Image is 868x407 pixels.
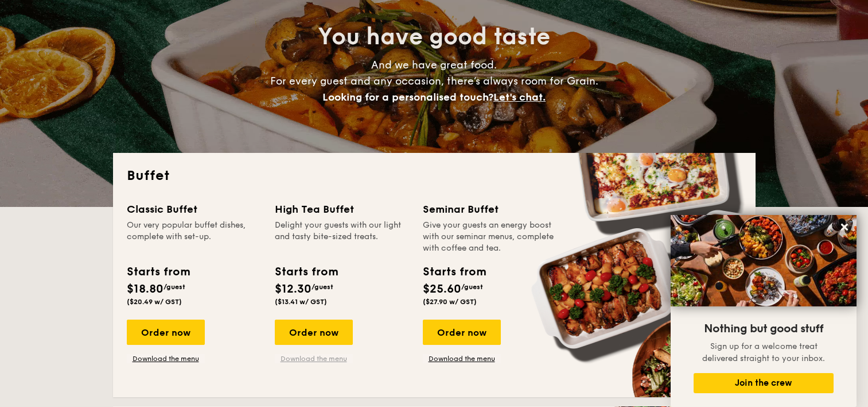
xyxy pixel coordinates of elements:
div: Starts from [127,263,189,281]
span: And we have great food. For every guest and any occasion, there’s always room for Grain. [270,59,598,103]
div: Seminar Buffet [423,201,557,217]
div: Give your guests an energy boost with our seminar menus, complete with coffee and tea. [423,220,557,254]
div: Order now [423,320,501,345]
img: DSC07876-Edit02-Large.jpeg [671,215,857,306]
span: $18.80 [127,282,164,296]
a: Download the menu [423,354,501,363]
span: Nothing but good stuff [704,322,823,336]
button: Close [835,218,854,236]
span: ($13.41 w/ GST) [275,298,327,306]
div: High Tea Buffet [275,201,409,217]
div: Our very popular buffet dishes, complete with set-up. [127,220,261,254]
div: Classic Buffet [127,201,261,217]
button: Join the crew [694,373,834,393]
span: $12.30 [275,282,312,296]
div: Order now [127,320,205,345]
div: Delight your guests with our light and tasty bite-sized treats. [275,220,409,254]
h2: Buffet [127,167,742,185]
span: Let's chat. [493,91,546,103]
span: ($20.49 w/ GST) [127,298,182,306]
span: /guest [164,283,185,291]
span: Looking for a personalised touch? [322,91,493,103]
span: ($27.90 w/ GST) [423,298,477,306]
div: Starts from [275,263,337,281]
span: Sign up for a welcome treat delivered straight to your inbox. [702,341,825,363]
span: /guest [461,283,483,291]
span: $25.60 [423,282,461,296]
span: /guest [312,283,333,291]
div: Order now [275,320,353,345]
a: Download the menu [275,354,353,363]
div: Starts from [423,263,485,281]
span: You have good taste [318,23,550,51]
a: Download the menu [127,354,205,363]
